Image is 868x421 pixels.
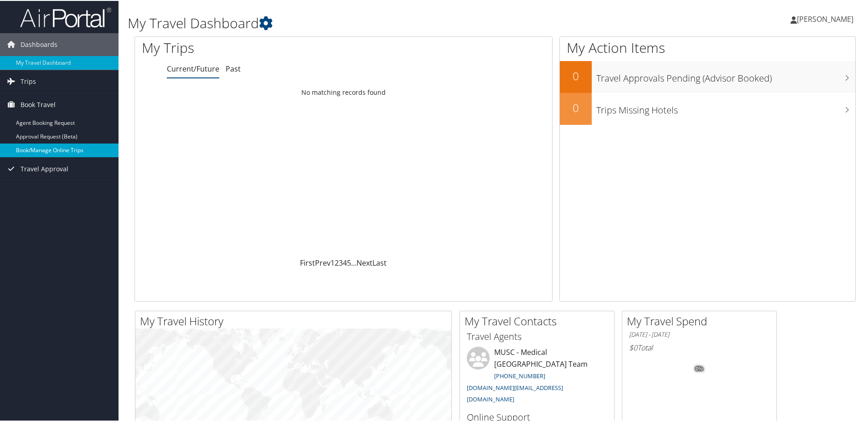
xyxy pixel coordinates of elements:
[300,257,315,267] a: First
[596,98,855,116] h3: Trips Missing Hotels
[135,83,552,100] td: No matching records found
[315,257,331,267] a: Prev
[372,257,387,267] a: Last
[347,257,351,267] a: 5
[339,257,343,267] a: 3
[140,313,451,328] h2: My Travel History
[596,67,855,84] h3: Travel Approvals Pending (Advisor Booked)
[226,63,241,73] a: Past
[465,313,614,328] h2: My Travel Contacts
[356,257,372,267] a: Next
[351,257,356,267] span: …
[560,60,855,92] a: 0Travel Approvals Pending (Advisor Booked)
[560,67,592,83] h2: 0
[629,329,770,338] h6: [DATE] - [DATE]
[21,32,57,55] span: Dashboards
[494,371,545,379] a: [PHONE_NUMBER]
[629,342,637,352] span: $0
[696,365,703,371] tspan: 0%
[343,257,347,267] a: 4
[21,92,56,115] span: Book Travel
[462,346,612,406] li: MUSC - Medical [GEOGRAPHIC_DATA] Team
[21,157,68,180] span: Travel Approval
[128,13,618,32] h1: My Travel Dashboard
[560,37,855,56] h1: My Action Items
[560,99,592,115] h2: 0
[467,329,607,342] h3: Travel Agents
[167,63,219,73] a: Current/Future
[560,92,855,124] a: 0Trips Missing Hotels
[629,342,770,352] h6: Total
[790,5,863,32] a: [PERSON_NAME]
[627,313,776,328] h2: My Travel Spend
[335,257,339,267] a: 2
[797,13,853,23] span: [PERSON_NAME]
[142,37,372,56] h1: My Trips
[331,257,335,267] a: 1
[21,69,36,92] span: Trips
[467,383,563,403] a: [DOMAIN_NAME][EMAIL_ADDRESS][DOMAIN_NAME]
[20,6,111,27] img: airportal-logo.png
